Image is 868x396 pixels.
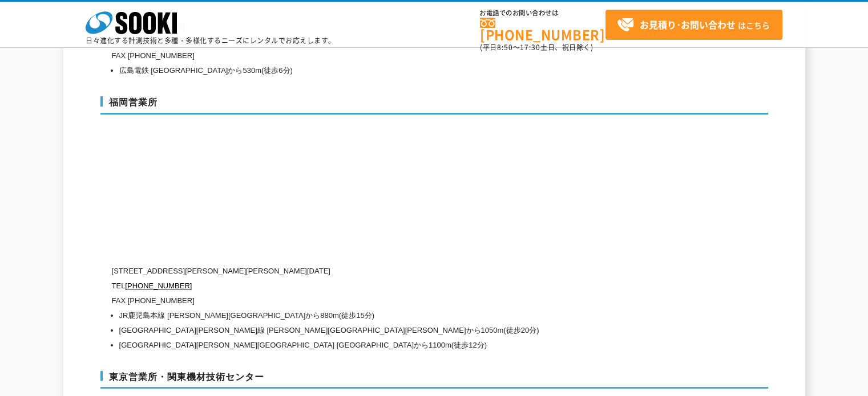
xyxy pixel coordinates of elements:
[480,18,605,41] a: [PHONE_NUMBER]
[119,338,660,353] li: [GEOGRAPHIC_DATA][PERSON_NAME][GEOGRAPHIC_DATA] [GEOGRAPHIC_DATA]から1100m(徒歩12分)
[617,17,770,34] span: はこちら
[480,10,605,17] span: お電話でのお問い合わせは
[119,323,660,338] li: [GEOGRAPHIC_DATA][PERSON_NAME]線 [PERSON_NAME][GEOGRAPHIC_DATA][PERSON_NAME]から1050m(徒歩20分)
[640,18,736,31] strong: お見積り･お問い合わせ
[125,281,192,290] a: [PHONE_NUMBER]
[112,279,660,293] p: TEL
[112,293,660,308] p: FAX [PHONE_NUMBER]
[100,371,768,389] h3: 東京営業所・関東機材技術センター
[480,42,593,52] span: (平日 ～ 土日、祝日除く)
[119,308,660,323] li: JR鹿児島本線 [PERSON_NAME][GEOGRAPHIC_DATA]から880m(徒歩15分)
[520,42,540,52] span: 17:30
[497,42,513,52] span: 8:50
[86,37,336,44] p: 日々進化する計測技術と多種・多様化するニーズにレンタルでお応えします。
[112,264,660,279] p: [STREET_ADDRESS][PERSON_NAME][PERSON_NAME][DATE]
[119,63,660,78] li: 広島電鉄 [GEOGRAPHIC_DATA]から530m(徒歩6分)
[605,10,782,40] a: お見積り･お問い合わせはこちら
[100,96,768,115] h3: 福岡営業所
[112,48,660,63] p: FAX [PHONE_NUMBER]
